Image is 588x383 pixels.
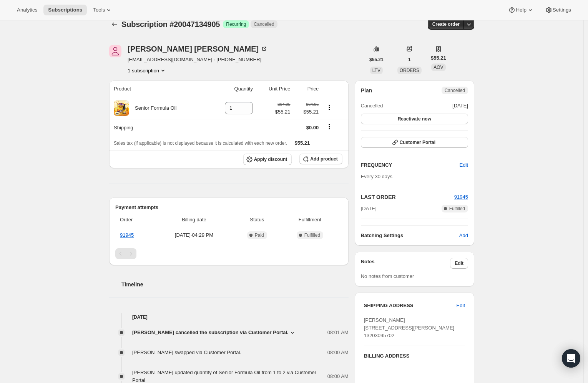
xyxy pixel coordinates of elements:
span: Cancelled [445,87,465,94]
span: $55.21 [295,140,310,146]
span: Edit [455,260,463,266]
span: Billing date [156,216,232,224]
span: [EMAIL_ADDRESS][DOMAIN_NAME] · [PHONE_NUMBER] [128,56,268,64]
small: $64.95 [277,102,290,107]
a: 91945 [454,194,468,200]
span: Settings [553,7,571,13]
span: Status [236,216,277,224]
span: LTV [372,68,380,73]
span: Reactivate now [398,116,431,122]
button: Reactivate now [361,114,468,124]
button: $55.21 [365,54,388,65]
span: No notes from customer [361,273,414,279]
button: Edit [455,159,473,171]
span: Create order [432,21,460,27]
a: 91945 [120,232,134,238]
span: Edit [460,161,468,169]
button: Add product [299,154,342,164]
span: 08:01 AM [327,329,349,336]
button: Help [503,5,538,15]
th: Price [292,80,321,97]
span: Analytics [17,7,37,13]
span: Fulfilled [449,206,465,212]
div: Open Intercom Messenger [562,349,580,368]
span: [PERSON_NAME] swapped via Customer Portal. [132,350,241,355]
span: Fulfilled [304,232,320,238]
span: Cancelled [254,21,274,27]
button: Shipping actions [323,122,336,131]
h2: FREQUENCY [361,161,460,169]
h4: [DATE] [109,313,349,321]
button: Subscriptions [109,19,120,30]
span: $55.21 [275,108,291,116]
span: Recurring [226,21,246,27]
span: Edit [457,302,465,309]
button: [PERSON_NAME] cancelled the subscription via Customer Portal. [132,329,296,336]
h2: LAST ORDER [361,193,454,201]
span: [DATE] [452,102,468,110]
h2: Timeline [121,281,349,288]
button: Subscriptions [43,5,87,15]
h6: Batching Settings [361,232,459,239]
div: Senior Formula Oil [129,104,176,112]
th: Unit Price [255,80,293,97]
button: 91945 [454,193,468,201]
h2: Plan [361,87,372,94]
span: Apply discount [254,156,287,162]
span: $55.21 [295,108,319,116]
h3: BILLING ADDRESS [364,352,465,360]
th: Shipping [109,119,209,136]
span: $55.21 [431,54,446,62]
span: [PERSON_NAME] updated quantity of Senior Formula Oil from 1 to 2 via Customer Portal [132,370,316,383]
span: 08:00 AM [327,373,349,380]
span: $55.21 [369,57,384,63]
button: 1 [404,54,415,65]
span: [PERSON_NAME] cancelled the subscription via Customer Portal. [132,329,289,336]
th: Order [115,211,154,228]
button: Add [455,229,473,242]
button: Tools [88,5,117,15]
button: Edit [450,258,468,269]
span: AOV [434,65,443,70]
button: Edit [452,299,470,312]
span: Add product [310,156,337,162]
img: product img [114,100,129,116]
span: Customer Portal [400,139,435,146]
span: Cancelled [361,102,383,110]
button: Product actions [323,103,336,112]
button: Customer Portal [361,137,468,148]
span: 08:00 AM [327,349,349,356]
span: 1 [408,57,411,63]
span: ORDERS [400,68,419,73]
span: Subscription #20047134905 [121,20,220,28]
div: [PERSON_NAME] [PERSON_NAME] [128,45,268,53]
button: Settings [540,5,576,15]
span: Add [459,232,468,239]
span: $0.00 [306,125,319,130]
span: Fulfillment [282,216,337,224]
span: Help [516,7,526,13]
span: Sales tax (if applicable) is not displayed because it is calculated with each new order. [114,140,287,146]
button: Apply discount [243,154,292,165]
span: [PERSON_NAME] [STREET_ADDRESS][PERSON_NAME] 13203095702 [364,317,455,338]
th: Quantity [209,80,255,97]
span: Jeremy Schmitt [109,45,121,57]
button: Analytics [12,5,42,15]
button: Product actions [128,67,167,74]
button: Create order [428,19,464,30]
h3: SHIPPING ADDRESS [364,302,457,309]
small: $64.95 [306,102,319,107]
span: Every 30 days [361,174,392,179]
span: Subscriptions [48,7,82,13]
h2: Payment attempts [115,204,342,211]
span: [DATE] · 04:29 PM [156,231,232,239]
nav: Pagination [115,248,342,259]
h3: Notes [361,258,450,269]
th: Product [109,80,209,97]
span: Tools [93,7,105,13]
span: [DATE] [361,205,377,212]
span: Paid [255,232,264,238]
